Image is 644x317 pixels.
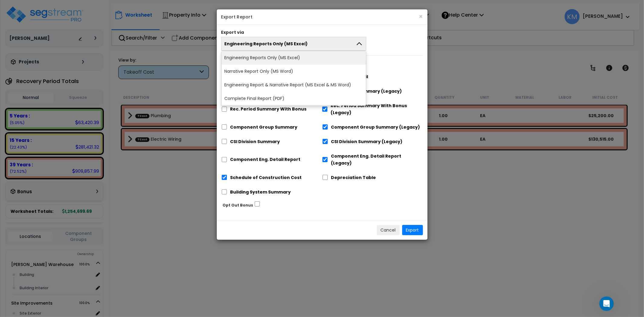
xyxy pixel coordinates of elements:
div: [PERSON_NAME], this is taking a bit longer than expected. We are still working on it and I will l... [5,140,99,171]
a: [URL][DOMAIN_NAME] [64,112,111,117]
div: Kevin says… [5,108,116,126]
button: Engineering Reports Only (MS Excel) [221,37,367,51]
a: Client Issue: Report Photos Show 'No Value' and Formatting issues [6,21,115,33]
iframe: Intercom live chat [599,296,614,311]
label: Component Group Summary [230,124,298,131]
label: Schedule of Construction Cost [230,174,302,181]
label: Component Eng. Detail Report [230,156,301,163]
div: [PERSON_NAME], this is taking a bit longer than expected. We are still working on it and I will l... [10,144,94,167]
li: Narrative Report Only (MS Word) [222,65,366,78]
label: Depreciation Table [331,174,376,181]
button: Upload attachment [29,193,34,198]
button: Cancel [377,225,400,235]
h5: Export Report [221,14,423,20]
label: Component Group Summary (Legacy) [331,124,420,131]
label: CSI Division Summary (Legacy) [331,138,403,145]
button: × [419,13,423,20]
div: [URL][DOMAIN_NAME] [59,108,116,122]
textarea: Message… [5,180,116,191]
p: Active in the last 15m [29,8,72,14]
div: Thank you. Let me check. [10,130,64,136]
button: Gif picker [19,193,24,198]
button: go back [4,2,15,14]
li: Engineering Report & Narrative Report (MS Excel & MS Word) [222,78,366,92]
img: Profile image for Cherry [17,3,27,13]
label: Rec. Period Summary With Bonus (Legacy) [331,102,423,116]
label: Component Eng. Detail Report (Legacy) [331,153,423,167]
button: Send a message… [104,191,113,200]
button: Emoji picker [9,193,14,198]
label: Export via [221,29,244,35]
label: Opt Out Bonus [223,202,253,209]
button: Home [95,2,106,14]
label: Rec. Period Summary (Legacy) [331,88,402,95]
li: Complete Final Report (PDF) [222,92,366,105]
button: Export [402,225,423,235]
div: It's just the browser link of your property: [5,48,99,104]
h1: Cherry [29,3,45,8]
div: Cherry says… [5,176,116,199]
label: Building System Summary [230,189,291,196]
label: CSI Division Summary [230,138,280,145]
div: Cherry says… [5,48,116,108]
span: Engineering Reports Only (MS Excel) [225,41,308,47]
div: Thank you. Let me check. [5,126,69,139]
span: Ticket has been created • 45m ago [30,178,97,183]
span: Client Issue: Report Photos Show 'No Value' and Formatting issues [19,24,110,29]
div: Cherry says… [5,126,116,140]
div: It's just the browser link of your property: [10,51,94,63]
div: Cherry says… [5,140,116,176]
div: Close [106,2,117,13]
button: Start recording [38,193,43,198]
label: Rec. Period Summary With Bonus [230,106,307,113]
li: Engineering Reports Only (MS Excel) [222,51,366,65]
